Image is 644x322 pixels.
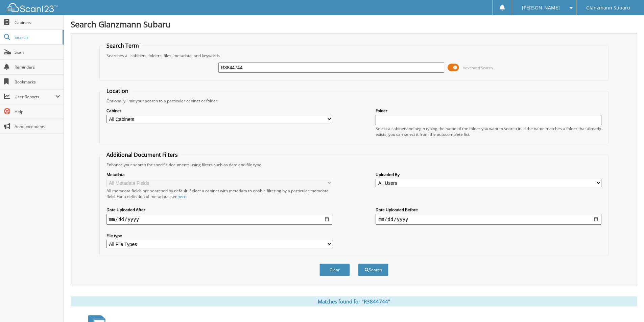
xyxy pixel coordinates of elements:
span: Search [15,34,59,40]
input: end [376,214,601,225]
span: [PERSON_NAME] [522,6,560,10]
span: Reminders [15,64,60,70]
span: Help [15,109,60,115]
div: Searches all cabinets, folders, files, metadata, and keywords [103,53,605,58]
span: Bookmarks [15,79,60,85]
span: Cabinets [15,20,60,25]
span: Scan [15,49,60,55]
label: Folder [376,108,601,114]
span: Advanced Search [463,65,493,70]
legend: Additional Document Filters [103,151,181,158]
span: Announcements [15,124,60,129]
legend: Search Term [103,42,142,49]
div: Matches found for "R3844744" [71,296,637,306]
label: Metadata [106,172,332,177]
div: Optionally limit your search to a particular cabinet or folder [103,98,605,104]
label: File type [106,233,332,239]
a: here [177,194,186,199]
div: Select a cabinet and begin typing the name of the folder you want to search in. If the name match... [376,126,601,137]
label: Cabinet [106,108,332,114]
button: Clear [319,264,350,276]
label: Date Uploaded Before [376,207,601,213]
div: Enhance your search for specific documents using filters such as date and file type. [103,162,605,168]
img: scan123-logo-white.svg [7,3,57,12]
input: start [106,214,332,225]
span: Glanzmann Subaru [586,6,630,10]
div: All metadata fields are searched by default. Select a cabinet with metadata to enable filtering b... [106,188,332,199]
button: Search [358,264,388,276]
h1: Search Glanzmann Subaru [71,19,637,30]
label: Date Uploaded After [106,207,332,213]
label: Uploaded By [376,172,601,177]
legend: Location [103,87,132,95]
span: User Reports [15,94,55,100]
